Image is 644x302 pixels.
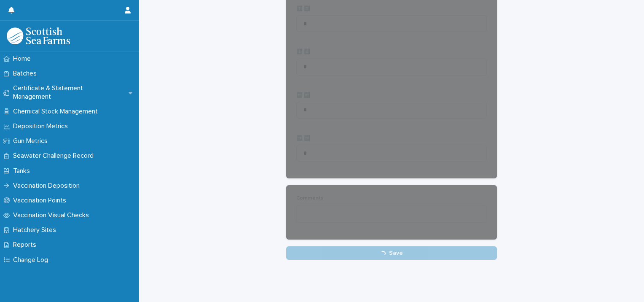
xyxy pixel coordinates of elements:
p: Batches [10,70,43,78]
p: Seawater Challenge Record [10,152,100,160]
p: Gun Metrics [10,137,54,145]
p: Home [10,55,38,63]
p: Vaccination Deposition [10,182,86,190]
p: Chemical Stock Management [10,108,105,116]
p: Change Log [10,256,55,264]
button: Save [286,246,497,260]
p: Vaccination Points [10,197,73,205]
p: Certificate & Statement Management [10,84,129,100]
p: Vaccination Visual Checks [10,211,96,219]
img: uOABhIYSsOPhGJQdTwEw [7,27,70,44]
p: Tanks [10,167,37,175]
p: Reports [10,241,43,249]
p: Deposition Metrics [10,122,75,130]
p: Hatchery Sites [10,226,63,234]
span: Save [389,250,403,256]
